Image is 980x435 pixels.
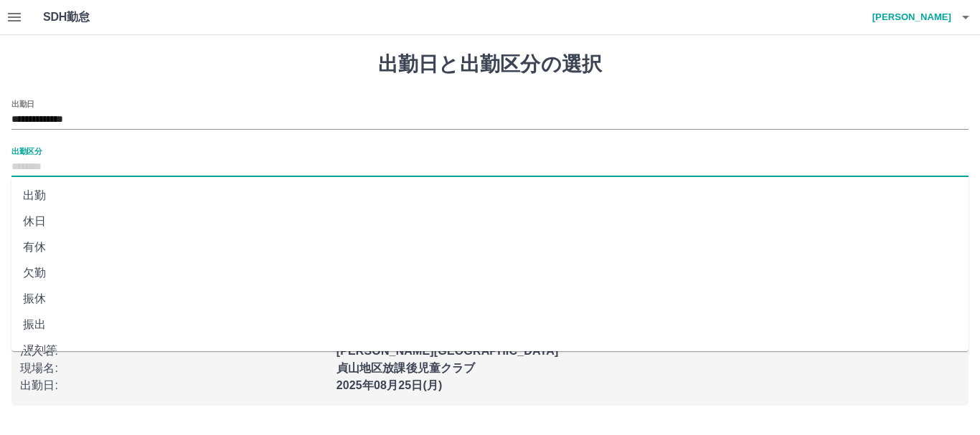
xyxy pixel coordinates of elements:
[11,234,969,260] li: 有休
[11,260,969,286] li: 欠勤
[11,52,969,77] h1: 出勤日と出勤区分の選択
[11,145,42,156] label: 出勤区分
[20,360,328,377] p: 現場名 :
[11,312,969,338] li: 振出
[11,209,969,234] li: 休日
[20,377,328,394] p: 出勤日 :
[336,379,443,391] b: 2025年08月25日(月)
[11,183,969,209] li: 出勤
[336,362,476,374] b: 貞山地区放課後児童クラブ
[11,338,969,363] li: 遅刻等
[11,98,34,109] label: 出勤日
[11,286,969,312] li: 振休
